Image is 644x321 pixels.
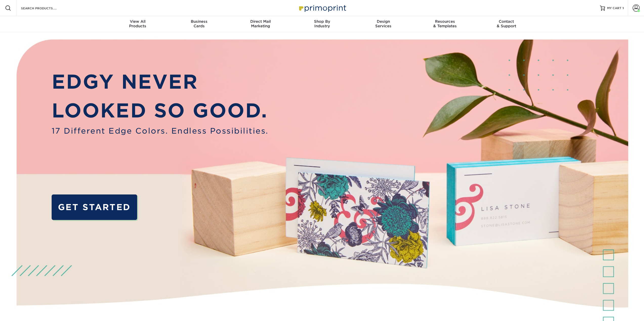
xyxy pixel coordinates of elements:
span: MY CART [607,6,621,10]
a: GET STARTED [52,194,137,220]
a: Contact& Support [476,16,537,32]
span: Resources [414,19,476,24]
div: Products [107,19,169,28]
a: Shop ByIndustry [291,16,353,32]
span: 17 Different Edge Colors. Endless Possibilities. [52,125,268,137]
span: 1 [622,6,624,10]
span: Contact [476,19,537,24]
a: Resources& Templates [414,16,476,32]
span: Direct Mail [230,19,291,24]
a: BusinessCards [168,16,230,32]
span: Business [168,19,230,24]
img: Primoprint [297,3,347,13]
div: Cards [168,19,230,28]
div: Industry [291,19,353,28]
span: Design [353,19,414,24]
span: Shop By [291,19,353,24]
p: EDGY NEVER [52,67,268,96]
a: View AllProducts [107,16,169,32]
span: View All [107,19,169,24]
input: SEARCH PRODUCTS..... [20,5,70,11]
p: LOOKED SO GOOD. [52,96,268,125]
div: Marketing [230,19,291,28]
div: & Support [476,19,537,28]
div: Services [353,19,414,28]
div: & Templates [414,19,476,28]
a: Direct MailMarketing [230,16,291,32]
a: DesignServices [353,16,414,32]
